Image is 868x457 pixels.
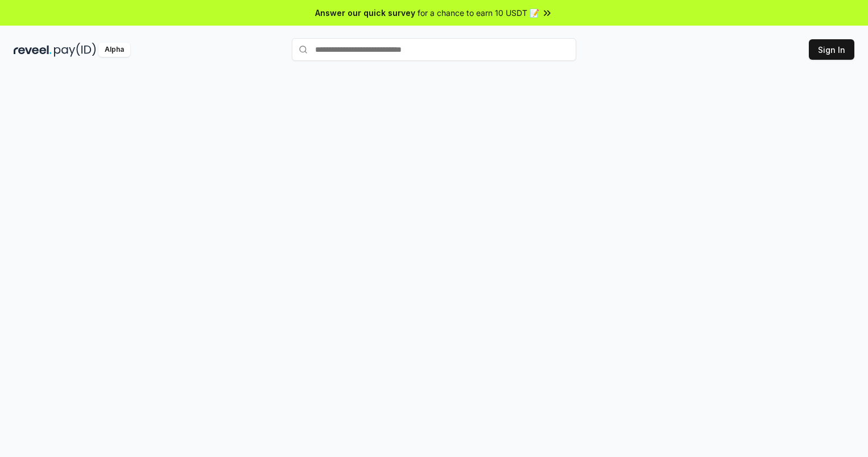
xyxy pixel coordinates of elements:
img: reveel_dark [14,43,52,57]
img: pay_id [54,43,96,57]
button: Sign In [809,39,854,60]
span: for a chance to earn 10 USDT 📝 [418,7,539,19]
span: Answer our quick survey [315,7,415,19]
div: Alpha [98,43,130,57]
